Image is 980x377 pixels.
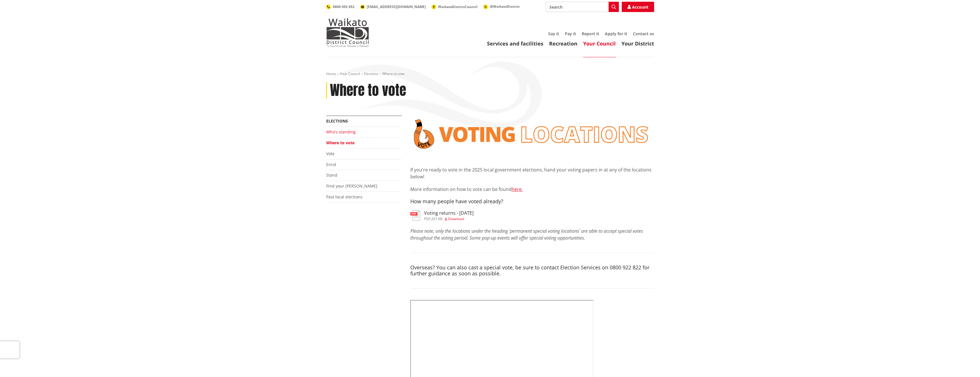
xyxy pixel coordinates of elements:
span: 0800 492 452 [333,4,355,9]
nav: breadcrumb [326,72,654,76]
img: Waikato District Council - Te Kaunihera aa Takiwaa o Waikato [326,18,369,47]
a: Say it [548,31,559,36]
a: Pay it [565,31,576,36]
a: Services and facilities [487,40,543,47]
a: @WaikatoDistrict [483,4,520,9]
h1: Where to vote [330,82,406,99]
a: Past local elections [326,194,363,200]
a: [EMAIL_ADDRESS][DOMAIN_NAME] [360,4,426,9]
iframe: Messenger Launcher [954,353,974,374]
input: Search input [546,2,619,12]
p: If you're ready to vote in the 2025 local government elections, hand your voting papers in at any... [410,166,654,180]
a: Recreation [549,40,577,47]
span: Where to vote [382,71,405,76]
p: More information on how to vote can be found [410,186,654,193]
em: Please note, only the locations under the heading 'permanent special voting locations' are able t... [410,228,643,241]
a: Elections [326,118,348,124]
a: Stand [326,172,337,178]
span: @WaikatoDistrict [490,4,520,9]
h4: Overseas? You can also cast a special vote, be sure to contact Election Services on 0800 922 822 ... [410,265,654,277]
a: 0800 492 452 [326,4,355,9]
a: Contact us [633,31,654,36]
a: Your District [621,40,654,47]
a: Who's standing [326,129,356,135]
a: Your Council [340,71,360,76]
a: Elections [364,71,378,76]
h3: Voting returns - [DATE] [424,210,474,216]
span: 207 KB [431,216,442,221]
a: Home [326,71,336,76]
a: Your Council [583,40,616,47]
a: Vote [326,151,334,156]
span: WaikatoDistrictCouncil [438,4,478,9]
h4: How many people have voted already? [410,198,654,205]
a: Account [622,2,654,12]
a: Where to vote [326,140,355,145]
a: Find your [PERSON_NAME] [326,183,377,189]
span: [EMAIL_ADDRESS][DOMAIN_NAME] [367,4,426,9]
span: pdf [424,216,430,221]
a: here. [512,186,523,192]
img: voting locations banner [410,116,654,152]
div: , [424,217,474,221]
a: Voting returns - [DATE] pdf,207 KB Download [410,210,474,221]
span: Download [448,216,464,221]
a: Report it [582,31,599,36]
a: WaikatoDistrictCouncil [431,4,478,9]
a: Enrol [326,162,336,167]
img: document-pdf.svg [410,210,420,220]
a: Apply for it [605,31,627,36]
